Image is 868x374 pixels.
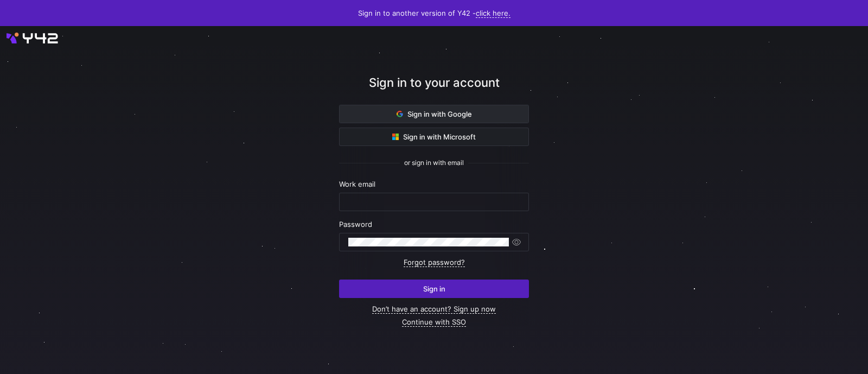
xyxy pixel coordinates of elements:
[339,220,372,229] span: Password
[339,74,529,105] div: Sign in to your account
[476,9,510,18] a: click here.
[404,159,464,167] span: or sign in with email
[339,180,375,188] span: Work email
[339,280,529,298] button: Sign in
[397,110,472,118] span: Sign in with Google
[372,305,496,314] a: Don’t have an account? Sign up now
[392,132,476,141] span: Sign in with Microsoft
[404,258,465,267] a: Forgot password?
[402,318,466,327] a: Continue with SSO
[339,105,529,123] button: Sign in with Google
[423,284,445,293] span: Sign in
[339,128,529,146] button: Sign in with Microsoft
